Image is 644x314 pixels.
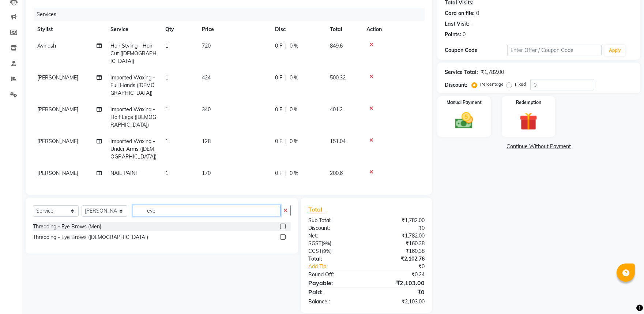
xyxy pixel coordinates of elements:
span: 720 [202,42,211,49]
div: Services [34,8,430,21]
div: ₹1,782.00 [366,232,430,240]
span: 128 [202,138,211,145]
div: Discount: [445,81,467,89]
span: | [285,106,287,113]
a: Add Tip [303,263,377,270]
div: ₹1,782.00 [481,68,504,76]
label: Manual Payment [447,99,482,106]
span: 0 % [290,106,298,113]
div: ₹2,103.00 [366,279,430,287]
span: [PERSON_NAME] [37,138,78,145]
span: 849.6 [330,42,343,49]
span: 0 F [275,42,282,50]
div: Discount: [303,224,366,232]
div: ₹2,103.00 [366,298,430,306]
div: Threading - Eye Brows (Men) [33,223,101,231]
div: ₹0 [366,224,430,232]
span: 170 [202,170,211,176]
img: _gift.svg [514,110,543,132]
span: Imported Waxing - Full Hands ([DEMOGRAPHIC_DATA]) [110,74,155,96]
th: Service [106,21,161,38]
span: Imported Waxing - Under Arms ([DEMOGRAPHIC_DATA]) [110,138,157,160]
th: Disc [271,21,325,38]
label: Redemption [516,99,541,106]
div: Card on file: [445,10,475,17]
img: _cash.svg [449,110,479,131]
div: Coupon Code [445,46,508,54]
div: ₹0 [366,288,430,296]
input: Search or Scan [133,205,280,216]
span: [PERSON_NAME] [37,170,78,176]
th: Qty [161,21,197,38]
div: Net: [303,232,366,240]
span: 0 % [290,169,298,177]
span: 9% [323,248,330,254]
span: Imported Waxing - Half Legs ([DEMOGRAPHIC_DATA]) [110,106,156,128]
span: 151.04 [330,138,346,145]
span: CGST [308,248,322,254]
span: [PERSON_NAME] [37,106,78,113]
a: Continue Without Payment [439,143,639,150]
span: | [285,138,287,145]
div: Sub Total: [303,217,366,224]
span: 0 % [290,138,298,145]
div: Paid: [303,288,366,296]
div: ₹160.38 [366,247,430,255]
span: 1 [165,106,168,113]
span: 200.6 [330,170,343,176]
th: Total [325,21,362,38]
div: ₹0 [377,263,430,270]
span: NAIL PAINT [110,170,138,176]
span: 0 F [275,106,282,113]
span: [PERSON_NAME] [37,74,78,81]
span: 0 % [290,74,298,82]
span: 1 [165,42,168,49]
div: Round Off: [303,271,366,279]
span: 401.2 [330,106,343,113]
div: ₹2,102.76 [366,255,430,263]
span: 0 F [275,138,282,145]
span: 0 F [275,74,282,82]
button: Apply [605,45,625,56]
span: Avinash [37,42,56,49]
span: 0 % [290,42,298,50]
div: ₹160.38 [366,240,430,247]
span: 1 [165,138,168,145]
th: Price [197,21,271,38]
div: Total: [303,255,366,263]
input: Enter Offer / Coupon Code [507,45,602,56]
label: Fixed [515,81,526,87]
span: 0 F [275,169,282,177]
div: 0 [463,31,466,38]
span: 1 [165,170,168,176]
span: 1 [165,74,168,81]
span: Total [308,206,325,213]
label: Percentage [480,81,504,87]
span: | [285,169,287,177]
span: 500.32 [330,74,346,81]
div: 0 [476,10,479,17]
span: 340 [202,106,211,113]
div: - [471,20,473,28]
span: 424 [202,74,211,81]
div: Threading - Eye Brows ([DEMOGRAPHIC_DATA]) [33,233,148,241]
div: ₹1,782.00 [366,217,430,224]
span: | [285,42,287,50]
div: ( ) [303,240,366,247]
span: | [285,74,287,82]
div: Last Visit: [445,20,469,28]
div: Service Total: [445,68,478,76]
span: 9% [323,240,330,246]
div: Payable: [303,279,366,287]
span: Hair Styling - Hair Cut ([DEMOGRAPHIC_DATA]) [110,42,157,64]
span: SGST [308,240,321,247]
div: ₹0.24 [366,271,430,279]
div: ( ) [303,247,366,255]
div: Balance : [303,298,366,306]
th: Stylist [33,21,106,38]
th: Action [362,21,425,38]
div: Points: [445,31,461,38]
